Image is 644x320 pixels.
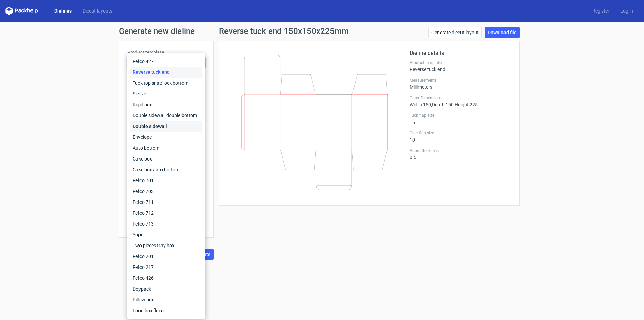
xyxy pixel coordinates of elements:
[219,27,349,35] h1: Reverse tuck end 150x150x225mm
[130,67,202,78] div: Reverse tuck end
[130,56,202,67] div: Fefco 427
[49,7,77,14] a: Dielines
[410,113,511,125] div: 15
[410,102,431,107] span: Width : 150
[485,27,520,38] a: Download file
[410,95,511,101] label: Outer Dimensions
[410,130,511,143] div: 10
[130,229,202,240] div: Yope
[130,175,202,186] div: Fefco 701
[130,132,202,143] div: Envelope
[130,121,202,132] div: Double sidewall
[130,208,202,218] div: Fefco 712
[130,110,202,121] div: Double sidewall double bottom
[127,49,205,56] label: Product template
[130,305,202,316] div: Food box flexo
[77,7,118,14] a: Diecut layouts
[130,294,202,305] div: Pillow box
[428,27,482,38] a: Generate diecut layout
[130,143,202,153] div: Auto bottom
[410,148,511,153] label: Paper thickness
[130,262,202,273] div: Fefco 217
[410,130,511,136] label: Glue flap size
[410,148,511,160] div: 0.5
[130,99,202,110] div: Rigid box
[454,102,478,107] span: , Height : 225
[130,240,202,251] div: Two pieces tray box
[130,88,202,99] div: Sleeve
[587,7,615,14] a: Register
[410,78,511,90] div: Millimeters
[130,273,202,283] div: Fefco 426
[130,153,202,164] div: Cake box
[130,283,202,294] div: Doypack
[130,218,202,229] div: Fefco 713
[615,7,639,14] a: Log in
[410,78,511,83] label: Measurements
[130,78,202,88] div: Tuck top snap lock bottom
[130,164,202,175] div: Cake box auto bottom
[130,197,202,208] div: Fefco 711
[431,102,454,107] span: , Depth : 150
[410,60,511,72] div: Reverse tuck end
[130,251,202,262] div: Fefco 201
[410,113,511,118] label: Tuck flap size
[410,60,511,65] label: Product template
[130,186,202,197] div: Fefco 703
[119,27,525,35] h1: Generate new dieline
[410,49,511,57] h2: Dieline details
